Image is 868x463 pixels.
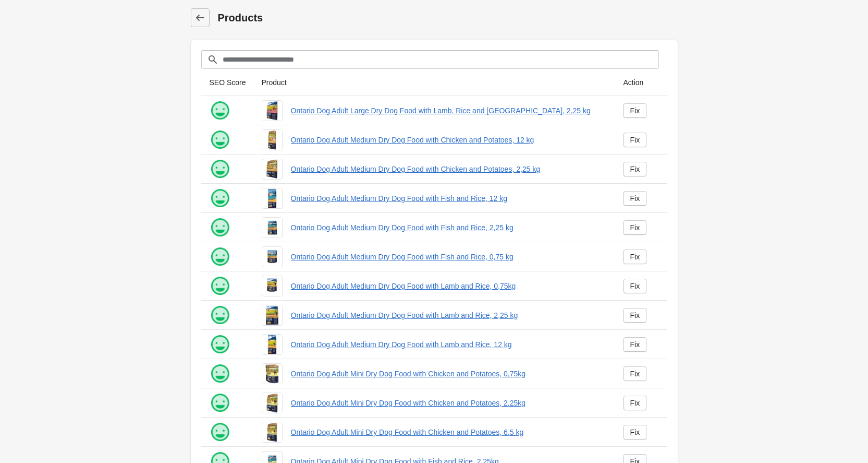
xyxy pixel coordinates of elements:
a: Fix [624,279,647,293]
img: happy.png [210,305,230,326]
a: Fix [624,220,647,235]
a: Fix [624,162,647,176]
a: Fix [624,366,647,381]
a: Fix [624,191,647,206]
div: Fix [630,253,640,261]
a: Fix [624,308,647,323]
a: Fix [624,425,647,440]
img: happy.png [210,159,230,180]
img: happy.png [210,393,230,413]
div: Fix [630,136,640,144]
a: Fix [624,396,647,410]
a: Ontario Dog Adult Medium Dry Dog Food with Chicken and Potatoes, 2,25 kg [291,164,607,174]
a: Ontario Dog Adult Medium Dry Dog Food with Chicken and Potatoes, 12 kg [291,135,607,145]
img: happy.png [210,100,230,121]
a: Fix [624,103,647,118]
div: Fix [630,399,640,407]
img: happy.png [210,246,230,267]
div: Fix [630,223,640,232]
th: Product [253,69,615,96]
a: Ontario Dog Adult Mini Dry Dog Food with Chicken and Potatoes, 6,5 kg [291,427,607,437]
a: Ontario Dog Adult Mini Dry Dog Food with Chicken and Potatoes, 2,25kg [291,398,607,408]
a: Ontario Dog Adult Medium Dry Dog Food with Fish and Rice, 12 kg [291,193,607,204]
a: Fix [624,250,647,264]
a: Ontario Dog Adult Medium Dry Dog Food with Lamb and Rice, 12 kg [291,339,607,350]
a: Fix [624,337,647,352]
a: Ontario Dog Adult Medium Dry Dog Food with Lamb and Rice, 0,75kg [291,281,607,291]
div: Fix [630,194,640,203]
div: Fix [630,428,640,436]
div: Fix [630,370,640,378]
div: Fix [630,311,640,319]
a: Ontario Dog Adult Medium Dry Dog Food with Fish and Rice, 2,25 kg [291,222,607,233]
img: happy.png [210,217,230,238]
a: Ontario Dog Adult Mini Dry Dog Food with Chicken and Potatoes, 0,75kg [291,369,607,379]
div: Fix [630,282,640,290]
a: Ontario Dog Adult Medium Dry Dog Food with Fish and Rice, 0,75 kg [291,252,607,262]
a: Fix [624,133,647,147]
th: SEO Score [201,69,253,96]
img: happy.png [210,129,230,150]
div: Fix [630,340,640,349]
div: Fix [630,106,640,115]
img: happy.png [210,188,230,209]
a: Ontario Dog Adult Large Dry Dog Food with Lamb, Rice and [GEOGRAPHIC_DATA], 2,25 kg [291,105,607,116]
h1: Products [218,10,678,25]
img: happy.png [210,363,230,384]
a: Ontario Dog Adult Medium Dry Dog Food with Lamb and Rice, 2,25 kg [291,310,607,320]
img: happy.png [210,334,230,355]
img: happy.png [210,422,230,443]
th: Action [615,69,667,96]
img: happy.png [210,276,230,296]
div: Fix [630,165,640,173]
